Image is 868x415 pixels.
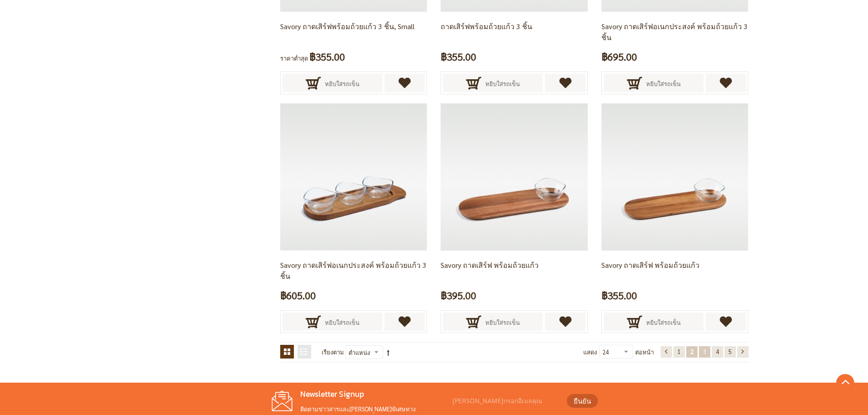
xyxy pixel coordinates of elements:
span: หยิบใส่รถเข็น [485,74,520,94]
a: Savory ถาดเสิร์ฟอเนกประสงค์ พร้อมถ้วยแก้ว 3 ชิ้น [601,21,748,42]
h4: Newsletter Signup [271,389,448,400]
span: 3 [703,348,706,355]
span: ฿355.00 [309,48,345,65]
span: ฿355.00 [441,48,476,65]
span: ต่อหน้า [635,345,654,359]
button: หยิบใส่รถเข็น [282,74,382,92]
a: เพิ่มไปยังรายการโปรด [545,313,586,331]
a: เพิ่มไปยังรายการโปรด [706,313,746,331]
span: ฿605.00 [280,287,316,304]
img: Savory ถาดเสิร์ฟ พร้อมถ้วยแก้ว [441,103,587,250]
a: 5 [724,346,736,358]
span: ราคาต่ำสุด [280,54,308,62]
span: หยิบใส่รถเข็น [646,74,681,94]
a: ถาดเสิร์ฟพร้อมถ้วยแก้ว 3 ชิ้น [441,21,532,31]
a: Savory ถาดเสิร์ฟ พร้อมถ้วยแก้ว [601,260,699,270]
strong: ตาราง [280,345,294,359]
a: Savory ถาดเสิร์ฟ พร้อมถ้วยแก้ว [441,172,587,180]
button: หยิบใส่รถเข็น [443,313,543,331]
span: ยืนยัน [574,396,591,406]
span: 5 [729,348,732,355]
button: หยิบใส่รถเข็น [443,74,543,92]
a: Savory ถาดเสิร์ฟ พร้อมถ้วยแก้ว [441,260,539,270]
a: เพิ่มไปยังรายการโปรด [385,313,425,331]
a: Savory ถาดเสิร์ฟ พร้อมถ้วยแก้ว [601,172,748,180]
span: 4 [716,348,719,355]
span: หยิบใส่รถเข็น [325,74,360,94]
span: ฿695.00 [601,48,637,65]
a: 1 [673,346,685,358]
a: เพิ่มไปยังรายการโปรด [706,74,746,92]
img: Savory ถาดเสิร์ฟ พร้อมถ้วยแก้ว [601,103,748,250]
label: เรียงตาม [322,345,344,359]
button: ยืนยัน [567,394,598,408]
span: 2 [690,348,693,355]
button: หยิบใส่รถเข็น [604,313,704,331]
a: Savory ถาดเสิร์ฟอเนกประสงค์ พร้อมถ้วยแก้ว 3 ชิ้น [280,260,426,281]
span: แสดง [583,348,597,356]
span: หยิบใส่รถเข็น [485,313,520,333]
a: 4 [712,346,723,358]
button: หยิบใส่รถเข็น [604,74,704,92]
button: หยิบใส่รถเข็น [282,313,382,331]
a: เพิ่มไปยังรายการโปรด [385,74,425,92]
a: เพิ่มไปยังรายการโปรด [545,74,586,92]
span: 1 [678,348,681,355]
img: Savory ถาดเสิร์ฟอเนกประสงค์ พร้อมถ้วยแก้ว 3 ชิ้น [280,103,427,250]
span: หยิบใส่รถเข็น [325,313,360,333]
a: Savory ถาดเสิร์ฟอเนกประสงค์ พร้อมถ้วยแก้ว 3 ชิ้น [280,172,427,180]
span: ฿355.00 [601,287,637,304]
a: Go to Top [836,374,854,392]
a: Savory ถาดเสิร์ฟพร้อมถ้วยแก้ว 3 ชิ้น, Small [280,21,415,31]
a: 3 [699,346,710,358]
span: ฿395.00 [441,287,476,304]
span: หยิบใส่รถเข็น [646,313,681,333]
